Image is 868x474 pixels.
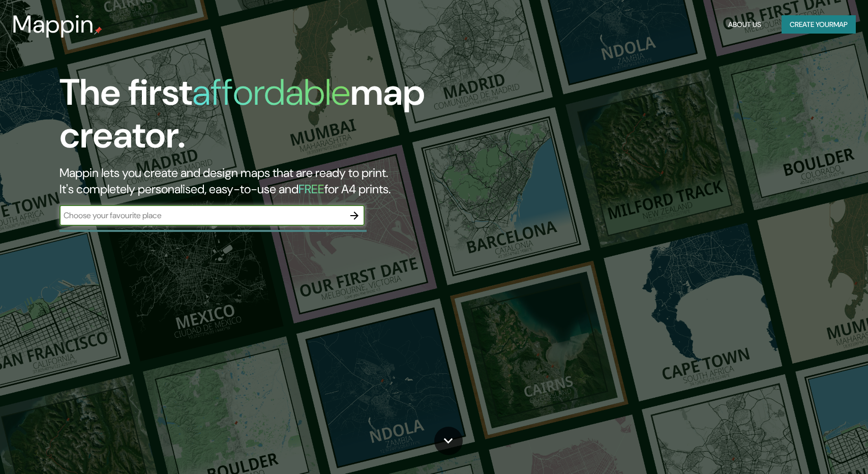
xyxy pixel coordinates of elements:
[59,210,344,221] input: Choose your favourite place
[59,71,494,165] h1: The first map creator.
[782,15,856,34] button: Create yourmap
[59,165,494,197] h2: Mappin lets you create and design maps that are ready to print. It's completely personalised, eas...
[192,69,350,116] h1: affordable
[298,181,324,197] h5: FREE
[12,10,94,39] h3: Mappin
[724,15,765,34] button: About Us
[94,26,102,35] img: mappin-pin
